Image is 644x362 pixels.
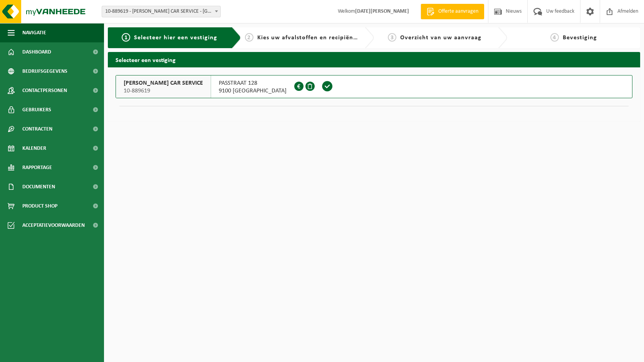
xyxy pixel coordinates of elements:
[563,35,597,41] span: Bevestiging
[219,79,287,87] span: PASSTRAAT 128
[257,35,363,41] span: Kies uw afvalstoffen en recipiënten
[22,216,85,235] span: Acceptatievoorwaarden
[400,35,481,41] span: Overzicht van uw aanvraag
[550,33,559,42] span: 4
[108,52,640,67] h2: Selecteer een vestiging
[124,87,203,95] span: 10-889619
[116,75,632,98] button: [PERSON_NAME] CAR SERVICE 10-889619 PASSTRAAT 1289100 [GEOGRAPHIC_DATA]
[22,196,57,216] span: Product Shop
[22,23,46,42] span: Navigatie
[22,62,67,81] span: Bedrijfsgegevens
[388,33,396,42] span: 3
[22,177,55,196] span: Documenten
[245,33,253,42] span: 2
[124,79,203,87] span: [PERSON_NAME] CAR SERVICE
[22,158,52,177] span: Rapportage
[436,8,480,15] span: Offerte aanvragen
[122,33,130,42] span: 1
[22,100,51,119] span: Gebruikers
[22,81,67,100] span: Contactpersonen
[355,8,409,14] strong: [DATE][PERSON_NAME]
[22,42,51,62] span: Dashboard
[134,35,217,41] span: Selecteer hier een vestiging
[219,87,287,95] span: 9100 [GEOGRAPHIC_DATA]
[102,6,220,17] span: 10-889619 - SILVA CAR SERVICE - SINT-NIKLAAS
[22,119,52,139] span: Contracten
[421,4,484,19] a: Offerte aanvragen
[102,6,221,17] span: 10-889619 - SILVA CAR SERVICE - SINT-NIKLAAS
[22,139,46,158] span: Kalender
